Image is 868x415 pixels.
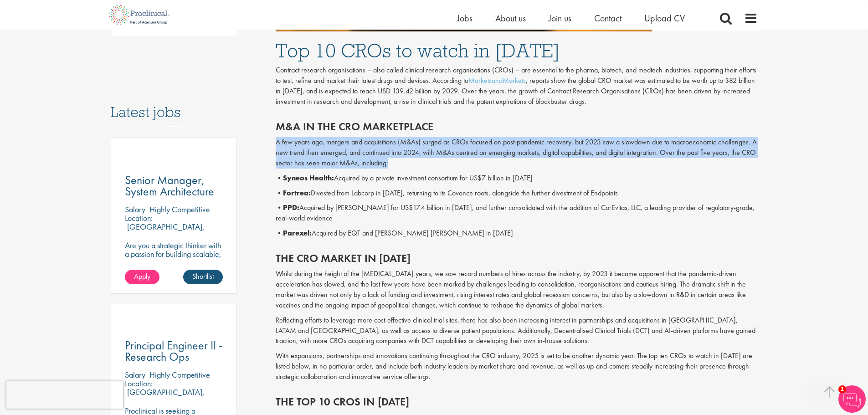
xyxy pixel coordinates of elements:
h2: The top 10 CROs in [DATE] [276,396,758,408]
b: Syneos Health: [283,173,334,183]
p: • Acquired by [PERSON_NAME] for US$17.4 billion in [DATE], and further consolidated with the addi... [276,203,758,224]
p: [GEOGRAPHIC_DATA], [GEOGRAPHIC_DATA] [125,221,205,241]
b: Fortrea: [283,188,311,198]
img: Chatbot [838,385,866,413]
a: MarketsandMarkets [468,76,526,85]
a: About us [495,12,526,24]
iframe: reCAPTCHA [6,381,123,409]
p: • Divested from Labcorp in [DATE], returning to its Covance roots, alongside the further divestme... [276,188,758,199]
h2: The CRO market in [DATE] [276,252,758,264]
b: Parexel: [283,228,312,238]
a: Contact [594,12,621,24]
h1: Top 10 CROs to watch in [DATE] [276,41,758,61]
p: Contract research organisations – also called clinical research organisations (CROs) – are essent... [276,65,758,107]
a: Apply [125,270,159,284]
p: Highly Competitive [149,369,210,380]
a: Shortlist [183,270,223,284]
p: Reflecting efforts to leverage more cost-effective clinical trial sites, there has also been incr... [276,315,758,347]
b: PPD: [283,203,299,212]
p: [GEOGRAPHIC_DATA], [GEOGRAPHIC_DATA] [125,387,205,406]
span: Salary [125,204,145,215]
span: Location: [125,213,153,223]
a: Principal Engineer II - Research Ops [125,340,223,363]
p: A few years ago, mergers and acquisitions (M&As) surged as CROs focused on post-pandemic recovery... [276,137,758,169]
a: Senior Manager, System Architecture [125,174,223,197]
p: Highly Competitive [149,204,210,215]
p: • Acquired by a private investment consortium for US$7 billion in [DATE] [276,173,758,184]
p: Whilst during the height of the [MEDICAL_DATA] years, we saw record numbers of hires across the i... [276,269,758,310]
span: Principal Engineer II - Research Ops [125,338,222,364]
h2: M&A in the CRO marketplace [276,121,758,133]
p: • Acquired by EQT and [PERSON_NAME] [PERSON_NAME] in [DATE] [276,228,758,239]
span: Location: [125,378,153,389]
p: With expansions, partnerships and innovations continuing throughout the CRO industry, 2025 is set... [276,351,758,382]
p: Are you a strategic thinker with a passion for building scalable, modular technology platforms? [125,241,223,267]
a: Upload CV [644,12,685,24]
span: Apply [134,272,150,281]
a: Jobs [457,12,473,24]
h3: Latest jobs [111,82,237,126]
span: 1 [838,385,846,393]
a: Join us [549,12,571,24]
span: Senior Manager, System Architecture [125,172,214,199]
span: Salary [125,369,145,380]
